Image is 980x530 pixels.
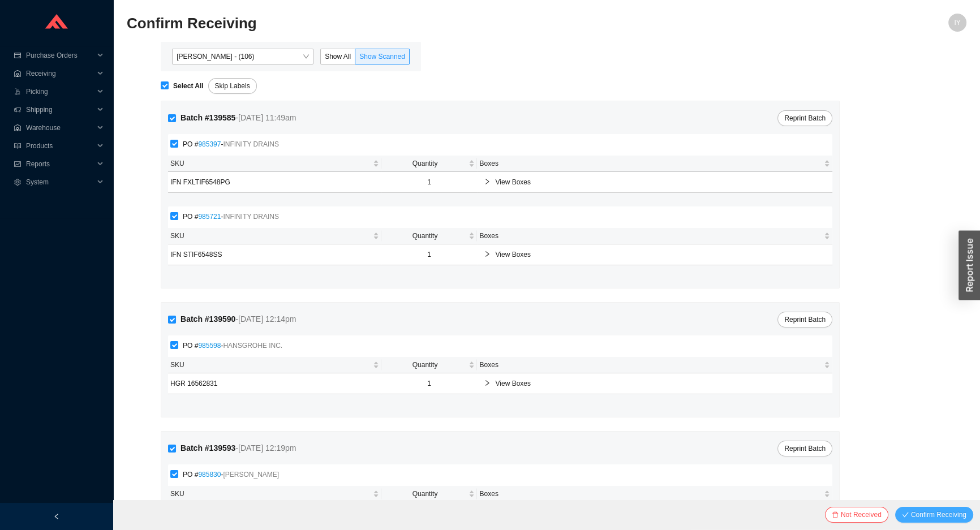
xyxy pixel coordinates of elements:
[26,173,94,191] span: System
[170,230,371,242] span: SKU
[841,509,882,520] span: Not Received
[127,14,757,33] h2: Confirm Receiving
[381,172,478,193] td: 1
[26,101,94,119] span: Shipping
[26,137,94,155] span: Products
[170,359,371,370] span: SKU
[170,488,371,499] span: SKU
[215,80,250,92] span: Skip Labels
[198,140,221,148] a: 985397
[477,156,832,172] th: Boxes sortable
[784,443,826,454] span: Reprint Batch
[14,179,22,186] span: setting
[223,140,278,148] span: INFINITY DRAINS
[235,443,296,453] span: - [DATE] 12:19pm
[170,158,371,169] span: SKU
[784,314,826,325] span: Reprint Batch
[180,443,235,453] strong: Batch # 139593
[784,113,826,124] span: Reprint Batch
[26,119,94,137] span: Warehouse
[381,373,478,394] td: 1
[954,14,960,32] span: IY
[484,251,491,257] span: right
[177,49,309,64] span: Angel Negron - (106)
[477,486,832,502] th: Boxes sortable
[777,312,832,328] button: Reprint Batch
[384,488,467,499] span: Quantity
[180,314,235,324] strong: Batch # 139590
[381,156,478,172] th: Quantity sortable
[484,178,491,185] span: right
[173,82,204,90] strong: Select All
[381,228,478,244] th: Quantity sortable
[198,471,221,479] a: 985830
[14,52,22,59] span: credit-card
[477,357,832,373] th: Boxes sortable
[384,359,467,370] span: Quantity
[479,359,822,370] span: Boxes
[479,244,830,265] div: View Boxes
[235,314,296,324] span: - [DATE] 12:14pm
[479,158,822,169] span: Boxes
[777,110,832,126] button: Reprint Batch
[178,469,283,480] span: PO # -
[180,113,235,122] strong: Batch # 139585
[168,156,381,172] th: SKU sortable
[477,228,832,244] th: Boxes sortable
[384,158,467,169] span: Quantity
[902,511,909,519] span: check
[381,244,478,265] td: 1
[223,213,278,221] span: INFINITY DRAINS
[495,176,826,188] span: View Boxes
[895,507,973,523] button: checkConfirm Receiving
[168,172,381,193] td: IFN FXLTIF6548PG
[777,441,832,456] button: Reprint Batch
[495,378,826,389] span: View Boxes
[168,228,381,244] th: SKU sortable
[911,509,966,520] span: Confirm Receiving
[208,78,257,94] button: Skip Labels
[235,113,296,122] span: - [DATE] 11:49am
[198,342,221,350] a: 985598
[479,230,822,242] span: Boxes
[381,486,478,502] th: Quantity sortable
[381,357,478,373] th: Quantity sortable
[26,83,94,101] span: Picking
[325,53,351,61] span: Show All
[26,64,94,83] span: Receiving
[223,471,279,479] span: [PERSON_NAME]
[178,340,287,351] span: PO # -
[832,511,839,519] span: delete
[479,172,830,192] div: View Boxes
[825,507,888,523] button: deleteNot Received
[14,143,22,149] span: read
[168,373,381,394] td: HGR 16562831
[479,488,822,499] span: Boxes
[168,486,381,502] th: SKU sortable
[178,211,283,222] span: PO # -
[484,380,491,386] span: right
[168,357,381,373] th: SKU sortable
[479,373,830,394] div: View Boxes
[495,249,826,260] span: View Boxes
[26,46,94,64] span: Purchase Orders
[53,513,60,520] span: left
[168,244,381,265] td: IFN STIF6548SS
[26,155,94,173] span: Reports
[14,161,22,167] span: fund
[223,342,282,350] span: HANSGROHE INC.
[384,230,467,242] span: Quantity
[198,213,221,221] a: 985721
[178,139,283,150] span: PO # -
[359,53,405,61] span: Show Scanned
